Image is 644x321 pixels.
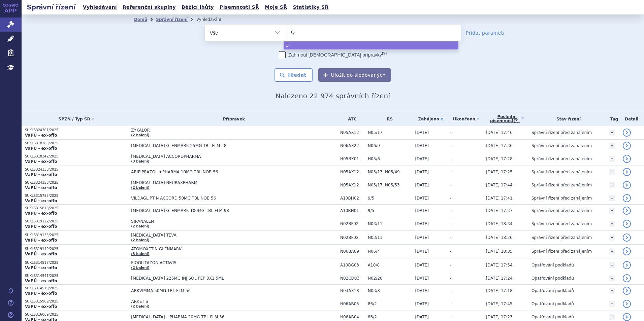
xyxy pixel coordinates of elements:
[609,275,615,281] a: +
[25,224,57,229] strong: VaPÚ - ex-offo
[25,291,57,296] strong: VaPÚ - ex-offo
[368,235,412,240] span: N03/11
[22,2,81,12] h2: Správní řízení
[340,249,364,254] span: N06BA09
[609,156,615,162] a: +
[486,288,513,293] span: [DATE] 17:18
[25,233,128,238] p: SUKLS319135/2025
[619,112,644,126] th: Detail
[25,265,57,270] strong: VaPÚ - ex-offo
[609,288,615,294] a: +
[340,156,364,161] span: H05BX01
[25,206,128,211] p: SUKLS315818/2025
[368,288,412,293] span: N03/8
[368,130,412,135] span: N05/17
[25,199,57,203] strong: VaPÚ - ex-offo
[415,276,429,281] span: [DATE]
[25,286,128,291] p: SUKLS314579/2025
[131,133,149,137] a: (2 balení)
[263,3,289,12] a: Moje SŘ
[609,221,615,227] a: +
[131,208,299,213] span: [MEDICAL_DATA] GLENMARK 100MG TBL FLM 98
[25,114,128,124] a: SPZN / Typ SŘ
[486,263,513,267] span: [DATE] 17:54
[25,279,57,283] strong: VaPÚ - ex-offo
[609,182,615,188] a: +
[532,196,592,201] span: Správní řízení před zahájením
[340,170,364,174] span: N05AX12
[486,301,513,306] span: [DATE] 17:45
[532,301,574,306] span: Opatřování podkladů
[131,233,299,238] span: [MEDICAL_DATA] TEVA
[340,130,364,135] span: N05AX12
[368,208,412,213] span: 9/5
[486,156,513,161] span: [DATE] 17:28
[180,3,216,12] a: Běžící lhůty
[131,224,149,228] a: (2 balení)
[382,51,387,56] abbr: (?)
[25,219,128,224] p: SUKLS319122/2025
[623,194,631,202] a: detail
[340,208,364,213] span: A10BH01
[609,208,615,214] a: +
[623,168,631,176] a: detail
[486,170,513,174] span: [DATE] 17:25
[284,41,458,49] li: Q
[450,276,451,281] span: -
[340,276,364,281] span: N02CD03
[532,208,592,213] span: Správní řízení před zahájením
[609,143,615,149] a: +
[486,235,513,240] span: [DATE] 18:26
[25,172,57,177] strong: VaPÚ - ex-offo
[486,183,513,187] span: [DATE] 17:44
[532,235,592,240] span: Správní řízení před zahájením
[609,301,615,307] a: +
[486,221,513,226] span: [DATE] 18:34
[279,51,387,58] label: Zahrnout [DEMOGRAPHIC_DATA] přípravky
[368,156,412,161] span: H05/6
[415,156,429,161] span: [DATE]
[25,141,128,146] p: SUKLS318283/2025
[609,248,615,254] a: +
[623,234,631,242] a: detail
[25,299,128,304] p: SUKLS315909/2025
[25,238,57,243] strong: VaPÚ - ex-offo
[450,249,451,254] span: -
[131,276,299,281] span: [MEDICAL_DATA] 225MG INJ SOL PEP 3X1,5ML
[486,315,513,319] span: [DATE] 17:23
[25,128,128,133] p: SUKLS324301/2025
[131,266,149,270] a: (2 balení)
[415,208,429,213] span: [DATE]
[196,14,230,25] li: Vyhledávání
[340,183,364,187] span: N05AX12
[415,143,429,148] span: [DATE]
[415,288,429,293] span: [DATE]
[415,170,429,174] span: [DATE]
[25,247,128,251] p: SUKLS319149/2025
[131,170,299,174] span: ARIPIPRAZOL +PHARMA 10MG TBL NOB 56
[291,3,330,12] a: Statistiky SŘ
[623,155,631,163] a: detail
[609,314,615,320] a: +
[532,130,592,135] span: Správní řízení před zahájením
[368,170,412,174] span: N05/17, N05/49
[368,143,412,148] span: N06/9
[81,3,119,12] a: Vyhledávání
[25,260,128,265] p: SUKLS314517/2025
[156,17,188,22] a: Správní řízení
[623,300,631,308] a: detail
[450,263,451,267] span: -
[218,3,261,12] a: Písemnosti SŘ
[623,129,631,137] a: detail
[450,156,451,161] span: -
[340,235,364,240] span: N02BF02
[450,235,451,240] span: -
[25,252,57,256] strong: VaPÚ - ex-offo
[131,219,299,224] span: SIRANALEN
[131,305,149,308] a: (2 balení)
[131,260,299,265] span: PIOGLITAZON ACTAVIS
[486,130,513,135] span: [DATE] 17:46
[415,249,429,254] span: [DATE]
[121,3,178,12] a: Referenční skupiny
[532,183,592,187] span: Správní řízení před zahájením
